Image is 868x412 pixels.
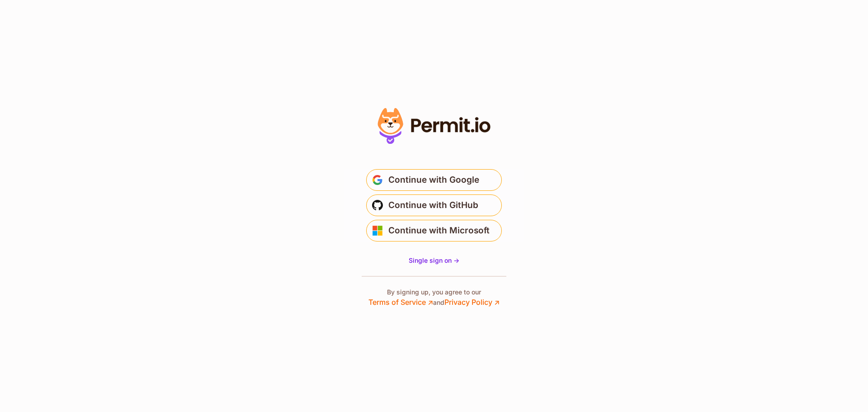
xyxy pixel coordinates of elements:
span: Continue with Microsoft [388,223,490,238]
button: Continue with GitHub [366,194,502,216]
p: By signing up, you agree to our and [368,288,500,308]
button: Continue with Google [366,169,502,191]
a: Single sign on -> [409,256,459,265]
a: Terms of Service ↗ [368,298,433,307]
a: Privacy Policy ↗ [444,298,500,307]
button: Continue with Microsoft [366,220,502,242]
span: Continue with GitHub [388,198,478,213]
span: Single sign on -> [409,256,459,264]
span: Continue with Google [388,173,479,187]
